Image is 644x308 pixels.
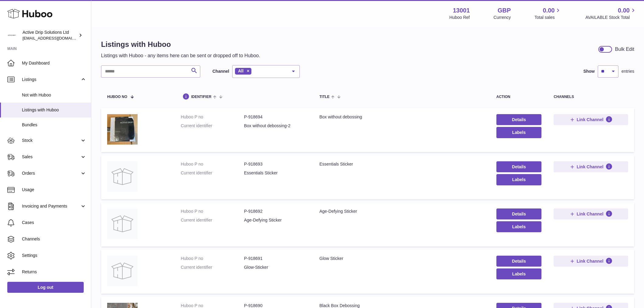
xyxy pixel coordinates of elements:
[23,36,89,40] span: [EMAIL_ADDRESS][DOMAIN_NAME]
[191,95,212,99] span: identifier
[23,30,77,41] div: Active Drip Solutions Ltd
[453,6,470,15] strong: 13001
[577,211,604,217] span: Link Channel
[450,15,470,20] div: Huboo Ref
[7,282,84,293] a: Log out
[107,256,138,286] img: Glow Sticker
[496,127,542,138] button: Labels
[554,114,628,125] button: Link Channel
[621,68,634,74] span: entries
[181,170,244,176] dt: Current identifier
[238,68,243,73] span: All
[244,114,307,120] dd: P-918694
[181,256,244,261] dt: Huboo P no
[554,161,628,172] button: Link Channel
[101,52,260,59] p: Listings with Huboo - any items here can be sent or dropped off to Huboo.
[554,95,628,99] div: channels
[534,15,562,20] span: Total sales
[320,95,330,99] span: title
[22,154,80,160] span: Sales
[22,77,80,82] span: Listings
[244,264,307,270] dd: Glow-Sticker
[107,161,138,192] img: Essentials Sticker
[181,208,244,214] dt: Huboo P no
[496,256,542,267] a: Details
[22,253,86,258] span: Settings
[583,68,595,74] label: Show
[498,6,511,15] strong: GBP
[244,208,307,214] dd: P-918692
[107,114,138,145] img: Box without debossing
[554,208,628,219] button: Link Channel
[22,107,86,113] span: Listings with Huboo
[22,122,86,128] span: Bundles
[496,161,542,172] a: Details
[101,40,260,49] h1: Listings with Huboo
[554,256,628,267] button: Link Channel
[181,217,244,223] dt: Current identifier
[585,6,637,20] a: 0.00 AVAILABLE Stock Total
[22,170,80,176] span: Orders
[22,269,86,275] span: Returns
[320,114,484,120] div: Box without debossing
[22,60,86,66] span: My Dashboard
[22,203,80,209] span: Invoicing and Payments
[22,187,86,193] span: Usage
[496,268,542,279] button: Labels
[496,174,542,185] button: Labels
[585,15,637,20] span: AVAILABLE Stock Total
[577,258,604,264] span: Link Channel
[7,31,16,40] img: internalAdmin-13001@internal.huboo.com
[320,256,484,261] div: Glow Sticker
[181,114,244,120] dt: Huboo P no
[181,264,244,270] dt: Current identifier
[496,221,542,232] button: Labels
[244,161,307,167] dd: P-918693
[107,95,127,99] span: Huboo no
[244,256,307,261] dd: P-918691
[244,217,307,223] dd: Age-Defying Sticker
[22,236,86,242] span: Channels
[577,117,604,122] span: Link Channel
[320,161,484,167] div: Essentials Sticker
[496,114,542,125] a: Details
[244,170,307,176] dd: Essentials Sticker
[577,164,604,170] span: Link Channel
[320,208,484,214] div: Age-Defying Sticker
[496,208,542,219] a: Details
[534,6,562,20] a: 0.00 Total sales
[496,95,542,99] div: action
[618,6,630,15] span: 0.00
[615,46,634,53] div: Bulk Edit
[107,208,138,239] img: Age-Defying Sticker
[494,15,511,20] div: Currency
[543,6,555,15] span: 0.00
[244,123,307,129] dd: Box without debossing-2
[22,138,80,143] span: Stock
[212,68,229,74] label: Channel
[22,92,86,98] span: Not with Huboo
[181,161,244,167] dt: Huboo P no
[181,123,244,129] dt: Current identifier
[22,220,86,226] span: Cases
